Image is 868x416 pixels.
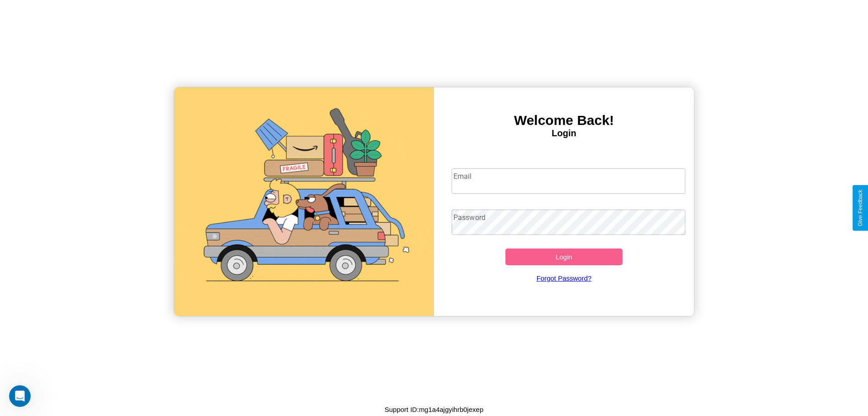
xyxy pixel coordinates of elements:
iframe: Intercom live chat [9,385,31,407]
a: Forgot Password? [447,265,681,291]
h4: Login [434,128,694,139]
p: Support ID: mg1a4ajgyihrb0jexep [385,403,483,416]
img: gif [174,87,434,316]
div: Give Feedback [857,190,863,226]
h3: Welcome Back! [434,113,694,128]
button: Login [505,249,623,265]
